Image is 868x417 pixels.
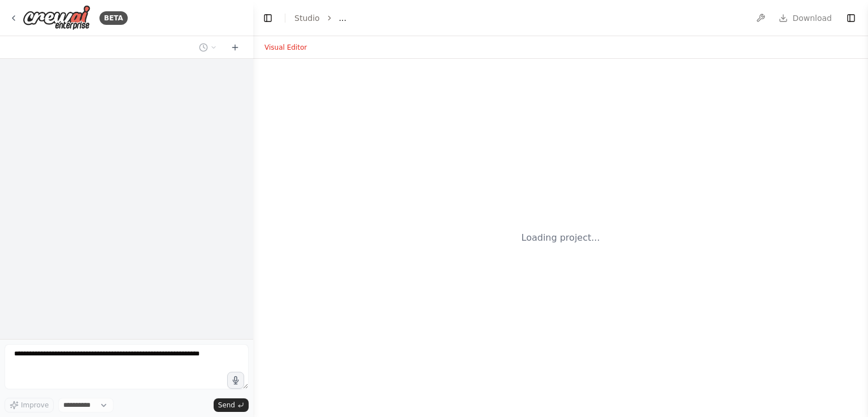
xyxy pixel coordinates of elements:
img: Logo [23,5,90,31]
span: ... [339,12,346,24]
span: Send [218,401,235,410]
button: Improve [5,398,54,412]
nav: breadcrumb [294,12,346,24]
span: Improve [21,401,49,410]
button: Send [214,398,249,412]
button: Visual Editor [258,41,314,54]
button: Hide left sidebar [260,10,276,26]
div: BETA [99,11,128,25]
a: Studio [294,14,320,23]
div: Loading project... [522,231,600,245]
button: Switch to previous chat [194,41,222,54]
button: Show right sidebar [843,10,859,26]
button: Click to speak your automation idea [227,372,244,389]
button: Start a new chat [226,41,244,54]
